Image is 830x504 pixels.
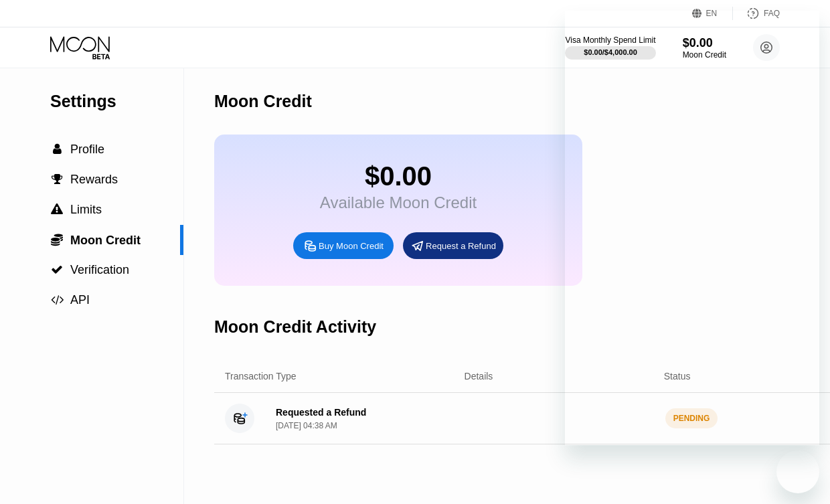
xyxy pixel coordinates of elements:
[50,173,64,185] div: 
[214,92,312,111] div: Moon Credit
[50,294,64,306] div: 
[276,421,337,430] div: [DATE] 04:38 AM
[50,264,64,276] div: 
[70,143,104,156] span: Profile
[50,92,183,111] div: Settings
[403,232,503,259] div: Request a Refund
[70,234,141,247] span: Moon Credit
[51,203,63,216] span: 
[53,143,62,155] span: 
[706,9,718,18] div: EN
[51,294,64,306] span: 
[320,193,477,212] div: Available Moon Credit
[225,371,297,382] div: Transaction Type
[776,450,819,493] iframe: Button to launch messaging window, conversation in progress
[70,203,102,216] span: Limits
[319,240,384,252] div: Buy Moon Credit
[320,161,477,191] div: $0.00
[692,7,733,20] div: EN
[50,143,64,155] div: 
[70,173,118,186] span: Rewards
[764,9,780,18] div: FAQ
[50,233,64,246] div: 
[426,240,496,252] div: Request a Refund
[465,371,493,382] div: Details
[293,232,394,259] div: Buy Moon Credit
[733,7,780,20] div: FAQ
[52,173,63,185] span: 
[214,317,376,337] div: Moon Credit Activity
[50,203,64,216] div: 
[51,264,63,276] span: 
[70,293,90,307] span: API
[51,233,63,246] span: 
[70,263,129,276] span: Verification
[276,407,366,418] div: Requested a Refund
[565,11,819,445] iframe: Messaging window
